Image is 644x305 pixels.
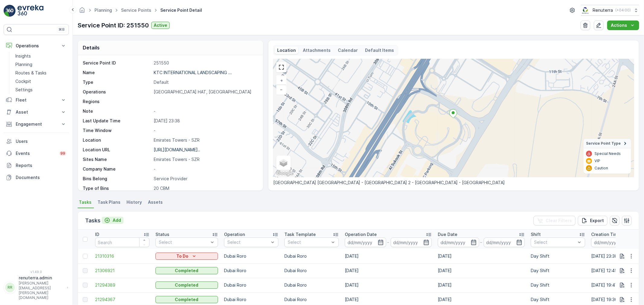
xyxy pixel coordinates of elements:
[578,216,607,225] button: Export
[83,99,151,105] p: Regions
[154,22,167,28] p: Active
[83,70,151,76] p: Name
[13,69,69,77] a: Routes & Tasks
[591,237,633,247] input: dd/mm/yyyy
[227,239,269,245] p: Select
[95,297,149,303] a: 21294367
[154,166,257,172] p: -
[528,249,588,263] td: Day Shift
[18,5,43,17] img: logo_light-DOdMpM7g.png
[531,231,541,237] p: Shift
[59,27,65,32] p: ⌘B
[154,118,257,124] p: [DATE] 23:38
[83,108,151,114] p: Note
[154,156,257,162] p: Emirates Towers - SZR
[593,7,613,13] p: Renuterra
[281,263,342,278] td: Dubai Roro
[594,166,608,171] p: Caution
[102,217,123,224] button: Add
[345,237,386,247] input: dd/mm/yyyy
[280,87,283,92] span: −
[590,218,604,224] p: Export
[154,176,257,182] p: Service Provider
[155,267,218,274] button: Completed
[15,53,31,59] p: Insights
[79,9,85,14] a: Homepage
[159,7,203,13] span: Service Point Detail
[19,281,64,300] p: [PERSON_NAME][EMAIL_ADDRESS][PERSON_NAME][DOMAIN_NAME]
[83,118,151,124] p: Last Update Time
[19,275,64,281] p: renuterra.admin
[342,278,435,292] td: [DATE]
[275,169,295,177] a: Open this area in Google Maps (opens a new window)
[4,159,69,171] a: Reports
[78,21,149,30] p: Service Point ID: 251550
[4,270,69,274] span: v 1.49.0
[4,5,16,17] img: logo
[16,175,66,181] p: Documents
[484,237,525,247] input: dd/mm/yyyy
[83,254,88,259] div: Toggle Row Selected
[4,118,69,130] button: Engagement
[83,176,151,182] p: Bins Belong
[273,180,634,186] p: [GEOGRAPHIC_DATA] [GEOGRAPHIC_DATA] - [GEOGRAPHIC_DATA] 2 - [GEOGRAPHIC_DATA] - [GEOGRAPHIC_DATA]
[528,278,588,292] td: Day Shift
[155,253,218,260] button: To Do
[345,231,377,237] p: Operation Date
[15,87,33,93] p: Settings
[221,263,281,278] td: Dubai Roro
[83,79,151,85] p: Type
[13,77,69,86] a: Cockpit
[83,137,151,143] p: Location
[121,8,151,13] a: Service Points
[98,199,120,205] span: Task Plans
[4,135,69,147] a: Users
[342,263,435,278] td: [DATE]
[155,281,218,289] button: Completed
[4,106,69,118] button: Asset
[4,147,69,159] a: Events99
[154,79,257,85] p: Default
[113,217,121,223] p: Add
[581,5,639,16] button: Renuterra(+04:00)
[342,249,435,263] td: [DATE]
[79,199,91,205] span: Tasks
[15,61,32,68] p: Planning
[154,60,257,66] p: 251550
[177,253,189,259] p: To Do
[16,97,57,103] p: Fleet
[95,253,149,259] span: 21310316
[591,231,621,237] p: Creation Time
[281,278,342,292] td: Dubai Roro
[584,139,631,148] summary: Service Point Type
[365,47,394,53] p: Default Items
[281,249,342,263] td: Dubai Roro
[221,278,281,292] td: Dubai Roro
[85,216,101,225] p: Tasks
[224,231,245,237] p: Operation
[391,237,432,247] input: dd/mm/yyyy
[16,162,66,168] p: Reports
[275,169,295,177] img: Google
[277,63,286,72] a: View Fullscreen
[615,8,631,13] p: ( +04:00 )
[15,78,31,84] p: Cockpit
[148,199,163,205] span: Assets
[155,296,218,303] button: Completed
[16,150,56,156] p: Events
[154,127,257,134] p: -
[284,231,316,237] p: Task Template
[95,237,149,247] input: Search
[83,297,88,302] div: Toggle Row Selected
[611,22,627,28] p: Actions
[4,40,69,52] button: Operations
[528,263,588,278] td: Day Shift
[83,60,151,66] p: Service Point ID
[83,268,88,273] div: Toggle Row Selected
[5,283,15,292] div: RR
[4,171,69,184] a: Documents
[13,86,69,94] a: Settings
[594,159,600,163] p: VIP
[16,138,66,144] p: Users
